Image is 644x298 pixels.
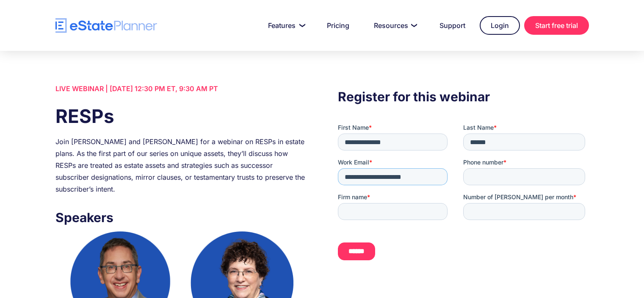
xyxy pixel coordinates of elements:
h3: Speakers [55,208,306,227]
a: Start free trial [524,16,589,35]
h1: RESPs [55,103,306,129]
a: Features [258,17,312,34]
iframe: Form 0 [338,123,589,275]
div: Join [PERSON_NAME] and [PERSON_NAME] for a webinar on RESPs in estate plans. As the first part of... [55,136,306,195]
a: Resources [364,17,425,34]
a: Pricing [317,17,359,34]
a: home [55,18,157,33]
div: LIVE WEBINAR | [DATE] 12:30 PM ET, 9:30 AM PT [55,83,306,95]
a: Login [480,16,520,35]
a: Support [429,17,475,34]
h3: Register for this webinar [338,87,589,106]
